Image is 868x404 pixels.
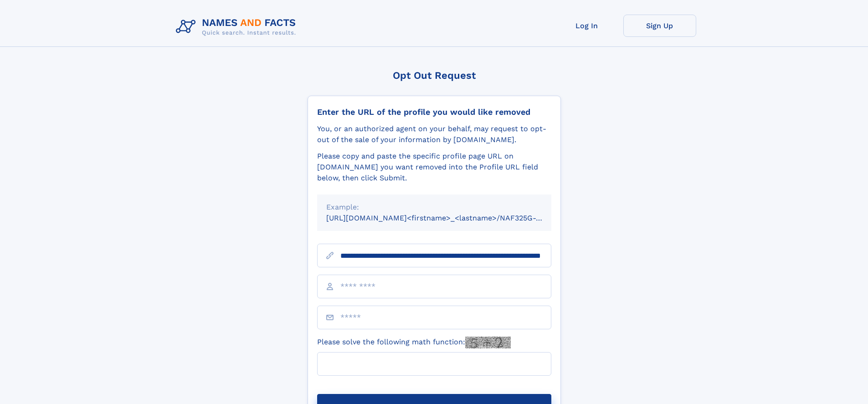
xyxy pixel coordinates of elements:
[326,202,542,213] div: Example:
[326,214,569,222] small: [URL][DOMAIN_NAME]<firstname>_<lastname>/NAF325G-xxxxxxxx
[172,15,303,39] img: Logo Names and Facts
[308,70,561,81] div: Opt Out Request
[317,151,551,184] div: Please copy and paste the specific profile page URL on [DOMAIN_NAME] you want removed into the Pr...
[317,337,511,348] label: Please solve the following math function:
[550,15,623,37] a: Log In
[623,15,696,37] a: Sign Up
[317,123,551,145] div: You, or an authorized agent on your behalf, may request to opt-out of the sale of your informatio...
[317,107,551,117] div: Enter the URL of the profile you would like removed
